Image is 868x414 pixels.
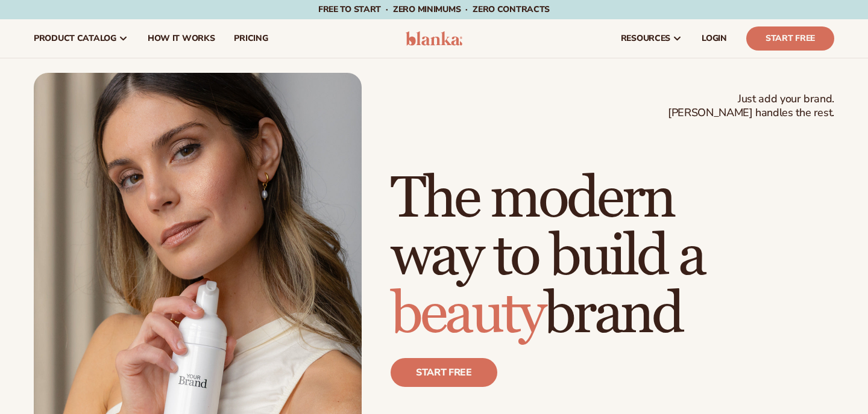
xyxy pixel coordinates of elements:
span: LOGIN [702,34,727,43]
span: How It Works [148,34,215,43]
a: resources [611,19,692,58]
span: beauty [391,279,544,350]
span: pricing [234,34,268,43]
span: product catalog [34,34,116,43]
span: Free to start · ZERO minimums · ZERO contracts [318,4,550,15]
a: LOGIN [692,19,737,58]
img: logo [406,31,463,46]
a: Start Free [746,26,834,51]
a: How It Works [138,19,225,58]
a: Start free [391,358,497,387]
h1: The modern way to build a brand [391,170,834,344]
a: product catalog [24,19,138,58]
span: Just add your brand. [PERSON_NAME] handles the rest. [668,92,834,120]
span: resources [621,34,670,43]
a: pricing [224,19,277,58]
